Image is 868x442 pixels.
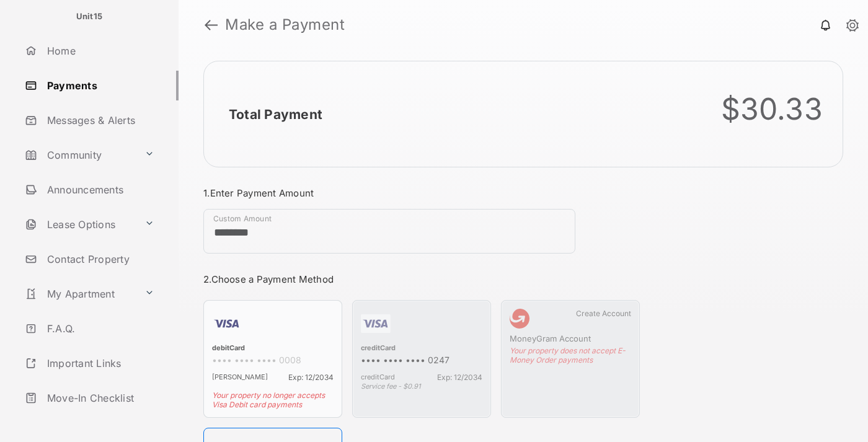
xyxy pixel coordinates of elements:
h3: 2. Choose a Payment Method [203,273,640,285]
a: Community [20,140,139,170]
a: Announcements [20,175,179,205]
a: Important Links [20,348,159,378]
strong: Make a Payment [225,17,345,32]
span: creditCard [361,373,395,382]
a: Move-In Checklist [20,383,179,413]
a: Contact Property [20,244,179,274]
a: Lease Options [20,210,139,239]
h2: Total Payment [229,107,322,122]
div: •••• •••• •••• 0247 [361,355,482,368]
div: creditCard [361,343,482,355]
a: Home [20,36,179,66]
a: F.A.Q. [20,314,179,343]
a: Messages & Alerts [20,105,179,135]
a: Payments [20,71,179,100]
span: Exp: 12/2034 [437,373,482,382]
a: My Apartment [20,279,139,309]
p: Unit15 [76,11,103,23]
div: creditCard•••• •••• •••• 0247creditCardExp: 12/2034Service fee - $0.91 [352,300,491,418]
div: Service fee - $0.91 [361,382,482,391]
div: $30.33 [721,91,823,127]
h3: 1. Enter Payment Amount [203,187,640,199]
